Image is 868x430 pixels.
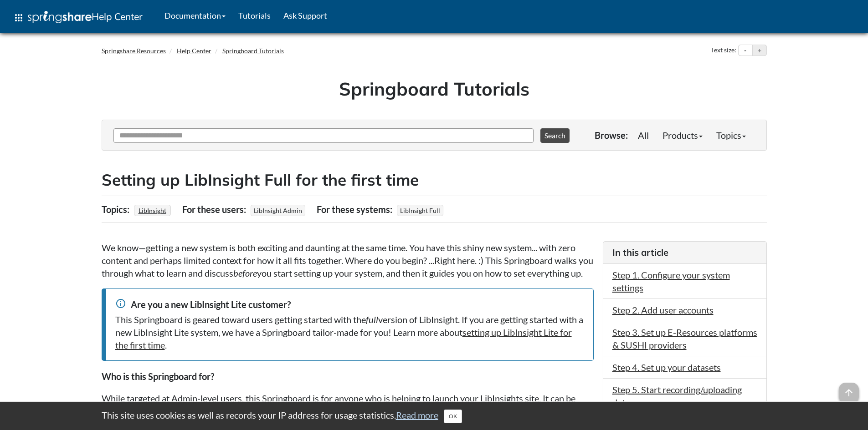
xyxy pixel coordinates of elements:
h1: Springboard Tutorials [108,76,760,101]
p: We know—getting a new system is both exciting and daunting at the same time. You have this shiny ... [102,241,594,279]
div: Are you a new LibInsight Lite customer? [115,298,584,311]
span: LibInsight Full [397,205,443,216]
div: Text size: [709,45,738,56]
a: Ask Support [277,4,334,27]
img: Springshare [28,11,92,23]
a: All [631,126,656,144]
em: before [233,268,257,278]
span: info [115,298,126,309]
span: LibInsight Admin [251,205,305,216]
a: Help Center [177,47,211,55]
span: apps [13,12,24,23]
a: apps Help Center [7,4,149,31]
span: arrow_upward [839,383,859,403]
a: Products [656,126,709,144]
h3: In this article [612,246,757,259]
a: Springboard Tutorials [222,47,284,55]
div: Topics: [102,201,132,218]
a: LibInsight [137,204,168,217]
div: This Springboard is geared toward users getting started with the version of LibInsight. If you ar... [115,313,584,351]
span: Help Center [92,10,143,22]
a: Step 1. Configure your system settings [612,269,730,293]
em: full [366,314,378,325]
a: Topics [709,126,753,144]
a: Step 2. Add user accounts [612,304,714,315]
a: Tutorials [232,4,277,27]
a: Step 4. Set up your datasets [612,362,721,373]
a: arrow_upward [839,384,859,395]
div: For these systems: [317,201,395,218]
a: Step 5. Start recording/uploading data [612,384,742,408]
p: While targeted at Admin-level users, this Springboard is for anyone who is helping to launch your... [102,392,594,430]
a: Step 3. Set up E-Resources platforms & SUSHI providers [612,327,757,350]
a: Read more [396,410,438,420]
strong: Who is this Springboard for? [102,371,214,382]
p: Browse: [595,129,628,142]
h2: Setting up LibInsight Full for the first time [102,169,767,191]
button: Close [444,410,462,423]
button: Decrease text size [739,45,752,56]
div: This site uses cookies as well as records your IP address for usage statistics. [92,409,776,423]
div: For these users: [182,201,248,218]
button: Search [540,128,570,143]
a: Documentation [158,4,232,27]
a: Springshare Resources [102,47,166,55]
button: Increase text size [753,45,766,56]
